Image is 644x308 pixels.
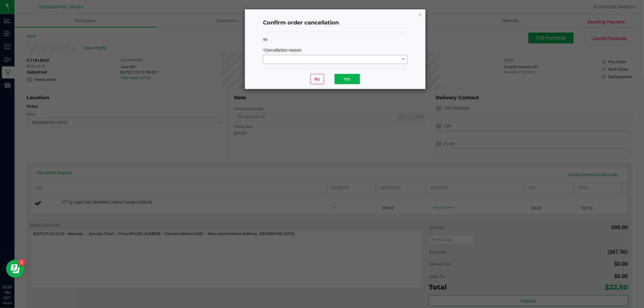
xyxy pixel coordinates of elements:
iframe: Resource center unread badge [18,259,25,266]
button: Yes [335,74,360,84]
h4: Confirm order cancellation [263,19,407,27]
iframe: Resource center [6,260,24,278]
span: Cancellation reason [264,48,302,52]
span: 99 [263,37,267,42]
button: No [311,74,324,84]
button: Close [418,11,422,18]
